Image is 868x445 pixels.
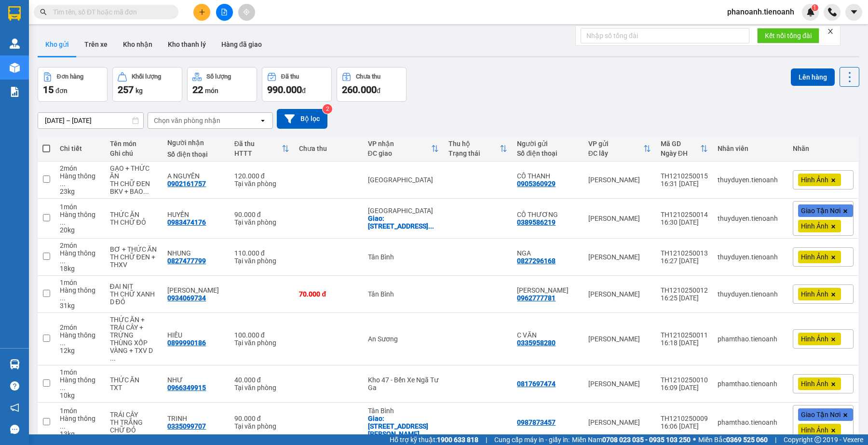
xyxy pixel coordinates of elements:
span: message [10,425,19,434]
span: Hình Ảnh [801,290,828,298]
div: Hàng thông thường [60,249,100,265]
span: ... [60,257,66,265]
div: [PERSON_NAME] [588,335,651,343]
span: 15 [43,84,54,95]
sup: 2 [323,104,332,114]
div: Đã thu [234,140,282,148]
div: ĐC lấy [588,149,643,157]
div: Tân Bình [368,290,439,298]
button: Kho gửi [38,33,77,56]
div: phamthao.tienoanh [718,335,783,343]
div: TRINH [167,415,224,422]
div: 0983474176 [167,218,206,226]
div: 120.000 đ [234,172,290,180]
div: 18 kg [60,265,100,272]
span: ... [60,422,66,430]
img: solution-icon [10,87,20,97]
div: Nhãn [793,145,854,152]
div: THỨC ĂN [110,376,158,384]
div: Đơn hàng [57,73,83,80]
span: file-add [221,9,228,15]
span: đơn [55,87,68,94]
span: plus [199,9,205,15]
div: Tại văn phòng [234,384,290,391]
div: [PERSON_NAME] [588,176,651,184]
div: THỨC ĂN + TRÁI CÂY + TRỨNG [110,316,158,339]
th: Toggle SortBy [230,136,295,162]
div: 16:31 [DATE] [661,180,708,188]
div: 100.000 đ [234,331,290,339]
div: Đã thu [281,73,299,80]
div: Số điện thoại [167,150,224,158]
div: 0902161757 [167,180,206,188]
button: aim [238,4,255,21]
span: ... [143,188,149,195]
div: 12 kg [60,347,100,354]
div: Hàng thông thường [60,211,100,226]
div: [PERSON_NAME] [588,290,651,298]
div: 0335099707 [167,422,206,430]
div: TH CHỮ ĐEN + THXV [110,253,158,269]
span: ... [110,354,116,362]
div: [GEOGRAPHIC_DATA] [368,207,439,215]
div: 2 món [60,324,100,331]
span: Hình Ảnh [801,379,828,388]
div: Mã GD [661,140,700,148]
div: VP gửi [588,140,643,148]
div: NHUNG [167,249,224,257]
div: A NGUYÊN [167,172,224,180]
sup: 1 [812,4,818,11]
span: | [486,434,487,445]
button: Lên hàng [791,68,835,86]
div: Thu hộ [448,140,500,148]
div: thuyduyen.tienoanh [718,253,783,261]
span: kg [136,87,143,94]
span: ... [60,180,66,188]
span: copyright [814,436,821,443]
span: đ [302,87,306,94]
div: [PERSON_NAME] [588,418,651,426]
button: Bộ lọc [277,109,327,129]
div: 31 kg [60,302,100,310]
div: TH1210250012 [661,286,708,294]
div: TXT [110,384,158,391]
div: 0966349915 [167,384,206,391]
span: Cung cấp máy in - giấy in: [494,434,570,445]
div: NHƯ [167,376,224,384]
div: TH1210250010 [661,376,708,384]
input: Nhập số tổng đài [581,28,749,43]
div: Số lượng [206,73,231,80]
div: THỨC ĂN [110,211,158,218]
div: HIẾU [167,331,224,339]
button: Khối lượng257kg [112,67,182,102]
div: C TRINH [517,286,578,294]
div: phamthao.tienoanh [718,418,783,426]
span: ... [428,222,434,230]
div: 0905360929 [517,180,556,188]
div: ĐAI NỊT [110,283,158,290]
div: Tên món [110,140,158,148]
span: ... [60,384,66,391]
div: 0335958280 [517,339,556,347]
div: CÔ THƯƠNG [517,211,578,218]
div: 16:18 [DATE] [661,339,708,347]
button: Đơn hàng15đơn [38,67,108,102]
span: ... [60,339,66,347]
button: Kết nối tổng đài [757,28,819,43]
th: Toggle SortBy [656,136,713,162]
div: 16:27 [DATE] [661,257,708,265]
div: An Sương [368,335,439,343]
div: HTTT [234,149,282,157]
div: C VÂN [167,286,224,294]
button: Đã thu990.000đ [262,67,332,102]
div: TH1210250009 [661,415,708,422]
div: 2 món [60,164,100,172]
div: 23 kg [60,188,100,195]
div: TH CHỮ ĐEN BKV + BAO TRẮNG CHỮ XANH ĐỎ [110,180,158,195]
div: [PERSON_NAME] [588,380,651,388]
div: [PERSON_NAME] [588,253,651,261]
button: caret-down [845,4,862,21]
div: 110.000 đ [234,249,290,257]
div: Hàng thông thường [60,286,100,302]
span: Miền Bắc [698,434,768,445]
